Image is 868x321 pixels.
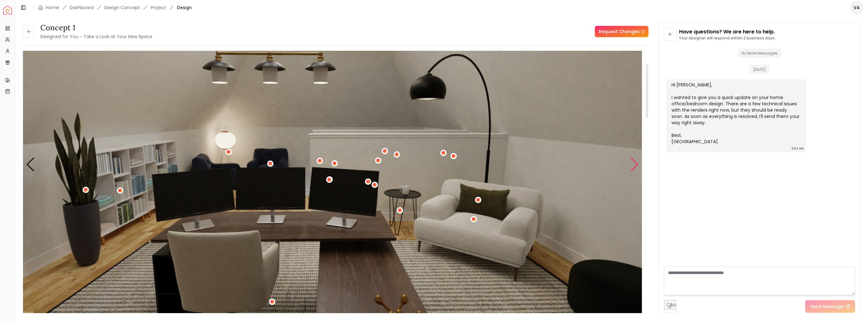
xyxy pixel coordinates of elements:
div: Hi [PERSON_NAME], I wanted to give you a quick update on your home office/bedroom design. There a... [672,82,800,145]
span: Design [177,4,192,11]
a: Project [151,4,166,11]
span: No More Messages [738,49,781,58]
button: VA [850,1,863,14]
span: [DATE] [749,65,770,74]
span: VA [851,2,862,13]
p: Have questions? We are here to help. [679,28,776,36]
div: Previous slide [26,158,35,172]
img: Spacejoy Logo [3,6,12,15]
a: Dashboard [70,4,94,11]
p: Your designer will respond within 2 business days. [679,36,776,41]
small: Designed for You – Take a Look at Your New Space [40,33,152,40]
h3: Concept 1 [40,23,152,33]
a: Home [46,4,59,11]
div: 11:24 AM [792,145,804,152]
a: Spacejoy [3,6,12,15]
nav: breadcrumb [38,4,192,11]
div: Next slide [630,158,639,172]
a: Request Changes [595,26,648,37]
li: Design Concept [104,4,140,11]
